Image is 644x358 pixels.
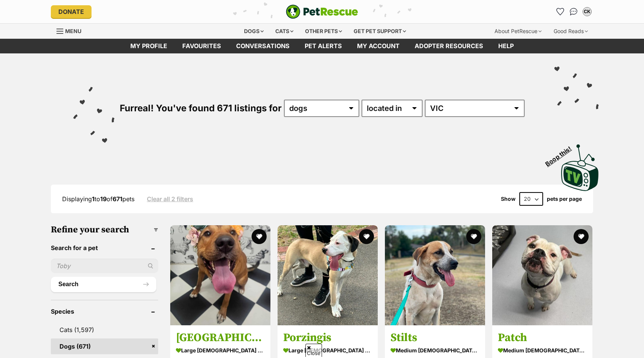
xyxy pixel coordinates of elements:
[283,331,372,345] h3: Porzingis
[581,6,593,18] button: My account
[348,24,411,39] div: Get pet support
[283,345,372,356] strong: large [DEMOGRAPHIC_DATA] Dog
[561,144,599,191] img: PetRescue TV logo
[170,225,270,325] img: Verona - Shar-Pei x Mastiff Dog
[65,28,81,34] span: Menu
[583,8,591,15] div: CK
[286,5,358,19] a: PetRescue
[548,24,593,39] div: Good Reads
[92,195,95,203] strong: 1
[407,39,491,53] a: Adopter resources
[62,195,134,203] span: Displaying to of pets
[252,229,267,244] button: favourite
[544,140,579,167] span: Boop this!
[113,195,122,203] strong: 671
[489,24,547,39] div: About PetRescue
[554,6,593,18] ul: Account quick links
[51,338,158,354] a: Dogs (671)
[466,229,481,244] button: favourite
[568,6,580,18] a: Conversations
[51,308,158,315] header: Species
[547,196,582,202] label: pets per page
[176,331,265,345] h3: [GEOGRAPHIC_DATA]
[305,344,322,357] span: Close
[51,259,158,273] input: Toby
[349,39,407,53] a: My account
[385,225,485,325] img: Stilts - Australian Cattle Dog
[498,345,587,356] strong: medium [DEMOGRAPHIC_DATA] Dog
[561,138,599,193] a: Boop this!
[147,196,193,202] a: Clear all 2 filters
[359,229,374,244] button: favourite
[391,331,479,345] h3: Stilts
[51,244,158,251] header: Search for a pet
[498,331,587,345] h3: Patch
[100,195,107,203] strong: 19
[56,24,87,37] a: Menu
[120,103,282,114] span: Furreal! You've found 671 listings for
[229,39,297,53] a: conversations
[491,39,521,53] a: Help
[570,8,578,15] img: chat-41dd97257d64d25036548639549fe6c8038ab92f7586957e7f3b1b290dea8141.svg
[51,225,158,235] h3: Refine your search
[300,24,347,39] div: Other pets
[239,24,269,39] div: Dogs
[501,196,516,202] span: Show
[391,345,479,356] strong: medium [DEMOGRAPHIC_DATA] Dog
[270,24,299,39] div: Cats
[554,6,566,18] a: Favourites
[574,229,589,244] button: favourite
[492,225,592,325] img: Patch - Australian Bulldog
[176,345,265,356] strong: large [DEMOGRAPHIC_DATA] Dog
[297,39,349,53] a: Pet alerts
[278,225,378,325] img: Porzingis - Great Dane x Mastiff Dog
[51,5,92,18] a: Donate
[51,277,156,292] button: Search
[123,39,175,53] a: My profile
[175,39,229,53] a: Favourites
[51,322,158,338] a: Cats (1,597)
[286,5,358,19] img: logo-e224e6f780fb5917bec1dbf3a21bbac754714ae5b6737aabdf751b685950b380.svg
